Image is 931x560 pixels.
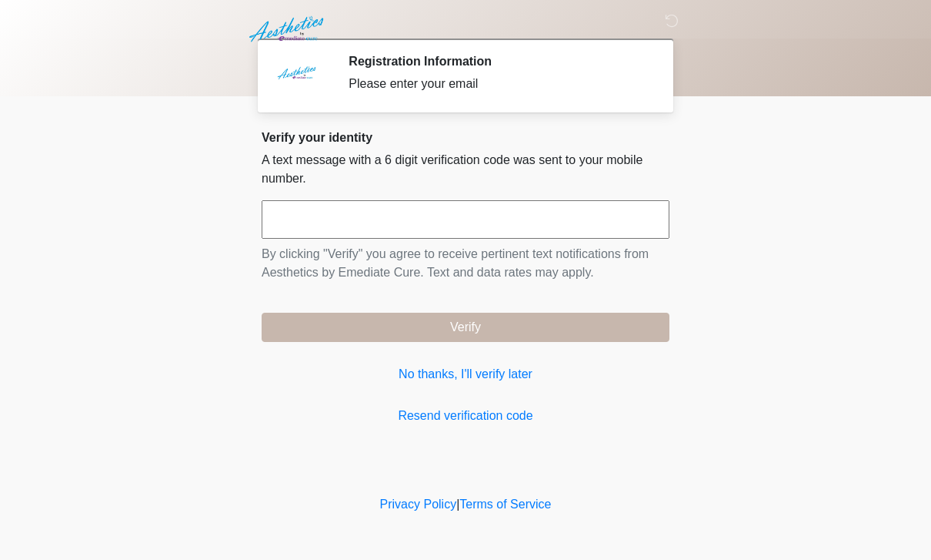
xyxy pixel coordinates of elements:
button: Verify [262,313,669,342]
a: Resend verification code [262,407,669,425]
img: Agent Avatar [273,54,319,100]
a: Terms of Service [459,498,551,511]
h2: Verify your identity [262,130,669,145]
a: | [456,498,459,511]
a: No thanks, I'll verify later [262,365,669,384]
div: Please enter your email [349,75,646,93]
p: By clicking "Verify" you agree to receive pertinent text notifications from Aesthetics by Emediat... [262,245,669,282]
a: Privacy Policy [380,498,457,511]
p: A text message with a 6 digit verification code was sent to your mobile number. [262,151,669,188]
img: Aesthetics by Emediate Cure Logo [246,12,330,47]
h2: Registration Information [349,54,646,69]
